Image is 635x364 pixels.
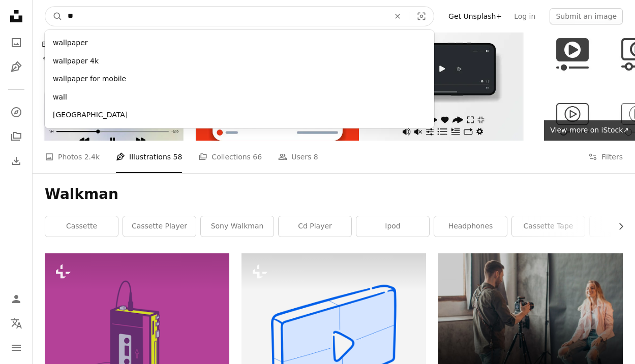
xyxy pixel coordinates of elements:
[360,32,523,141] img: Mobile video player template with black screen mockup and icons set
[45,106,434,124] div: [GEOGRAPHIC_DATA]
[512,216,585,237] a: cassette tape
[434,216,507,237] a: headphones
[33,32,195,141] img: Video or Audio Player Bar Set Vector Design on White Background.
[45,34,434,52] div: wallpaper
[201,216,274,237] a: sony walkman
[409,7,434,26] button: Visual search
[314,151,318,162] span: 8
[45,341,229,350] a: View the photo by Thomas Park
[278,141,318,173] a: Users 8
[45,141,100,173] a: Photos 2.4k
[356,216,429,237] a: ipod
[84,151,100,162] span: 2.4k
[508,8,541,24] a: Log in
[550,8,623,24] button: Submit an image
[45,7,63,26] button: Search Unsplash
[544,120,635,141] a: View more on iStock↗
[550,126,629,134] span: View more on iStock ↗
[241,341,426,350] a: A TV with a play button on its screen.
[33,32,244,57] a: Browse premium images on iStock|20% off at iStock↗
[45,88,434,107] div: wall
[6,32,26,53] a: Photos
[42,40,234,48] span: 20% off at iStock ↗
[45,6,434,26] form: Find visuals sitewide
[45,216,118,237] a: cassette
[6,151,26,171] a: Download History
[6,289,26,309] a: Log in / Sign up
[42,40,167,48] span: Browse premium images on iStock |
[198,141,262,173] a: Collections 66
[612,216,623,237] button: scroll list to the right
[386,7,409,26] button: Clear
[588,141,623,173] button: Filters
[45,70,434,88] div: wallpaper for mobile
[442,8,508,24] a: Get Unsplash+
[6,126,26,147] a: Collections
[45,185,623,204] h1: Walkman
[123,216,196,237] a: cassette player
[45,52,434,71] div: wallpaper 4k
[6,57,26,77] a: Illustrations
[6,102,26,122] a: Explore
[253,151,262,162] span: 66
[6,313,26,334] button: Language
[6,338,26,358] button: Menu
[279,216,351,237] a: cd player
[6,6,26,28] a: Home — Unsplash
